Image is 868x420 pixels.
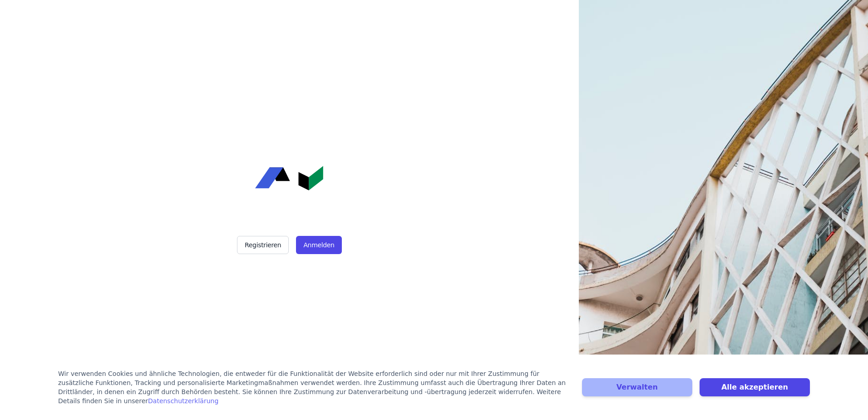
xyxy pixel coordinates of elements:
button: Verwalten [582,378,692,396]
a: Datenschutzerklärung [148,397,218,405]
img: Concular [255,166,323,190]
button: Anmelden [296,236,341,254]
button: Registrieren [237,236,289,254]
button: Alle akzeptieren [700,378,810,396]
div: Wir verwenden Cookies und ähnliche Technologien, die entweder für die Funktionalität der Website ... [58,369,571,405]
